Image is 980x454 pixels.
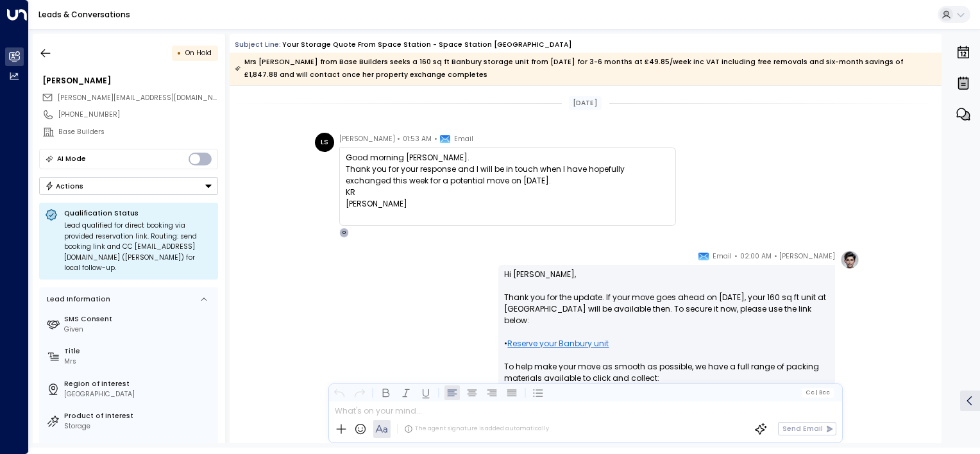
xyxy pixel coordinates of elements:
button: Cc|Bcc [802,388,834,397]
div: • [177,44,182,62]
label: Title [64,346,214,357]
div: KR [346,187,670,198]
span: 01:53 AM [403,133,432,146]
div: Lead qualified for direct booking via provided reservation link. Routing: send booking link and C... [64,221,212,274]
div: Mrs [64,357,214,367]
div: LS [315,133,334,152]
div: Good morning [PERSON_NAME]. [346,152,670,164]
div: Storage [64,421,214,432]
div: Your storage quote from Space Station - Space Station [GEOGRAPHIC_DATA] [282,40,572,50]
span: • [434,133,437,146]
div: Actions [45,181,84,190]
span: On Hold [185,48,212,58]
span: • [774,250,777,263]
div: Mrs [PERSON_NAME] from Base Builders seeks a 160 sq ft Banbury storage unit from [DATE] for 3-6 m... [235,56,936,81]
span: Email [713,250,732,263]
span: 02:00 AM [740,250,772,263]
span: [PERSON_NAME] [779,250,835,263]
div: Button group with a nested menu [39,177,218,195]
label: Region of Interest [64,379,214,389]
span: • [734,250,738,263]
div: O [339,228,350,238]
a: Reserve your Banbury unit [507,338,609,349]
span: | [815,389,817,396]
div: [GEOGRAPHIC_DATA] [64,389,214,399]
button: Redo [351,385,367,400]
span: lindsay@basebuilders.co.uk [58,93,218,103]
a: Leads & Conversations [38,9,130,20]
button: Undo [332,385,347,400]
span: [PERSON_NAME][EMAIL_ADDRESS][DOMAIN_NAME] [58,93,230,103]
span: Email [454,133,473,146]
span: [PERSON_NAME] [339,133,395,146]
span: Cc Bcc [806,389,830,396]
div: Base Builders [58,127,218,137]
div: AI Mode [57,153,86,165]
div: Lead Information [44,294,110,305]
div: [PHONE_NUMBER] [58,110,218,120]
div: [PERSON_NAME] [346,198,670,210]
div: Given [64,324,214,335]
label: SMS Consent [64,314,214,324]
span: Subject Line: [235,40,281,49]
div: The agent signature is added automatically [404,425,549,433]
span: • [397,133,400,146]
label: Product of Interest [64,411,214,421]
p: Qualification Status [64,208,212,218]
div: [DATE] [569,96,602,110]
img: profile-logo.png [840,250,859,269]
div: [PERSON_NAME] [42,75,218,87]
button: Actions [39,177,218,195]
div: Thank you for your response and I will be in touch when I have hopefully exchanged this week for ... [346,164,670,187]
